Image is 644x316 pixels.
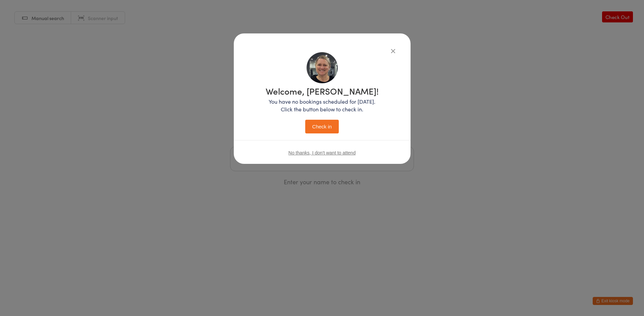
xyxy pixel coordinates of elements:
button: No thanks, I don't want to attend [288,150,356,155]
img: image1719019782.png [307,52,338,83]
button: Check in [305,120,339,133]
p: You have no bookings scheduled for [DATE]. Click the button below to check in. [266,98,379,113]
h1: Welcome, [PERSON_NAME]! [266,87,379,95]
